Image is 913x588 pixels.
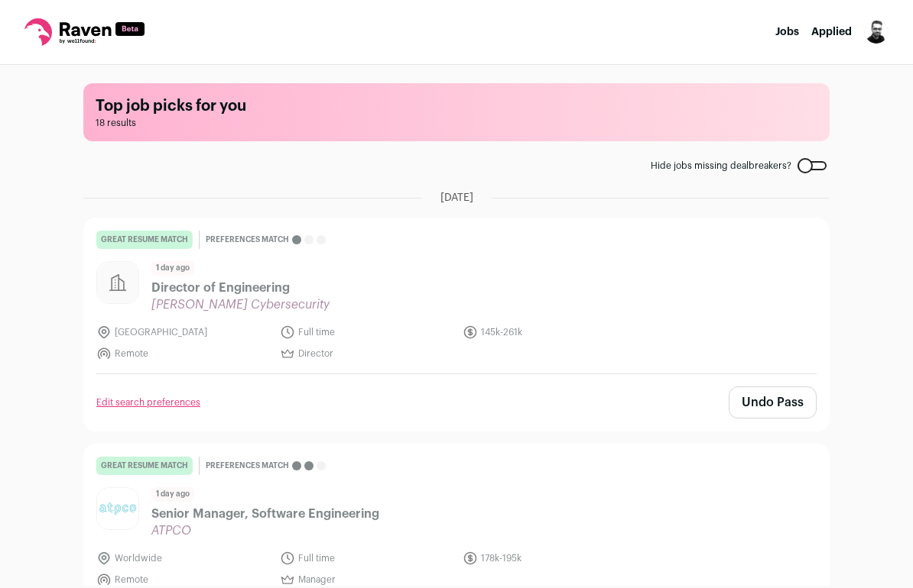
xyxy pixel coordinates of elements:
[96,117,817,129] span: 18 results
[96,325,271,340] li: [GEOGRAPHIC_DATA]
[97,488,138,529] img: 3fc28946ff29f0d29e7235ce9850e53559327177e91a60cd16ba233631833917.jpg
[96,231,193,249] div: great resume match
[280,551,454,566] li: Full time
[206,458,289,473] span: Preferences match
[206,232,289,247] span: Preferences match
[96,396,200,409] a: Edit search preferences
[97,262,138,303] img: company-logo-placeholder-414d4e2ec0e2ddebbe968bf319fdfe5acfe0c9b87f798d344e800bc9a89632a0.png
[151,523,379,538] span: ATPCO
[729,386,817,418] button: Undo Pass
[96,572,271,587] li: Remote
[651,160,791,172] span: Hide jobs missing dealbreakers?
[280,346,454,361] li: Director
[463,551,637,566] li: 178k-195k
[96,551,271,566] li: Worldwide
[463,325,637,340] li: 145k-261k
[280,325,454,340] li: Full time
[440,190,473,205] span: [DATE]
[96,346,271,361] li: Remote
[96,457,193,475] div: great resume match
[864,20,889,44] button: Open dropdown
[84,218,829,373] a: great resume match Preferences match 1 day ago Director of Engineering [PERSON_NAME] Cybersecurit...
[864,20,889,44] img: 539423-medium_jpg
[280,572,454,587] li: Manager
[811,27,852,37] a: Applied
[151,261,194,276] span: 1 day ago
[151,297,330,312] span: [PERSON_NAME] Cybersecurity
[151,505,379,523] span: Senior Manager, Software Engineering
[151,279,330,297] span: Director of Engineering
[151,487,194,502] span: 1 day ago
[96,95,817,117] h1: Top job picks for you
[775,27,799,37] a: Jobs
